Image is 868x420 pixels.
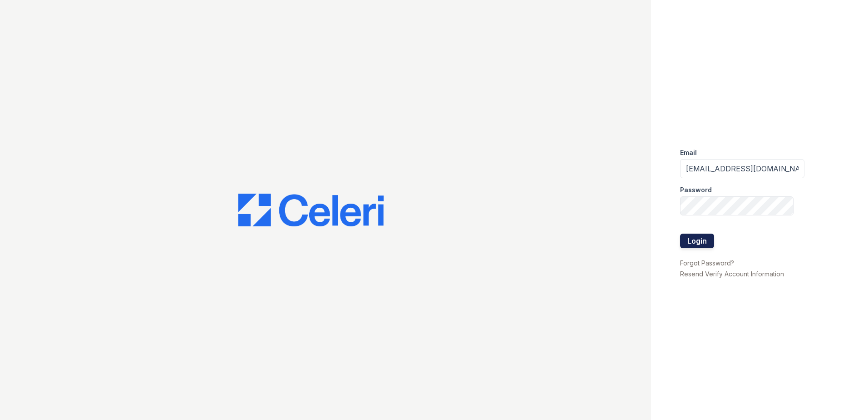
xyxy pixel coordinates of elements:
[238,194,384,226] img: CE_Logo_Blue-a8612792a0a2168367f1c8372b55b34899dd931a85d93a1a3d3e32e68fde9ad4.png
[680,259,734,267] a: Forgot Password?
[680,148,697,157] label: Email
[680,185,712,195] label: Password
[680,234,714,248] button: Login
[680,270,784,278] a: Resend Verify Account Information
